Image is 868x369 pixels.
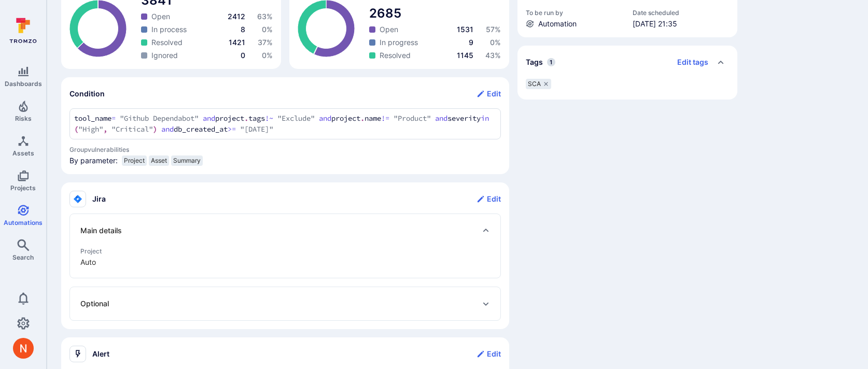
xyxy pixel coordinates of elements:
h2: Jira [92,194,106,204]
span: 1 [547,58,555,66]
span: 0 % [490,38,501,47]
span: 0 [241,51,245,60]
span: SCA [528,80,541,88]
button: Edit [477,191,501,207]
button: Edit tags [669,54,708,70]
div: Neeren Patki [13,338,34,359]
div: ticket fields overview [69,214,501,321]
span: 8 [241,25,245,34]
span: Project [80,247,490,255]
span: 1531 [457,25,473,34]
button: Edit [477,86,501,102]
span: Dashboards [5,80,42,88]
span: Open [380,24,398,35]
div: Main details [80,222,490,239]
span: Summary [173,157,201,165]
span: 57 % [486,25,501,34]
span: Projects [10,184,36,192]
button: Edit [477,346,501,362]
span: 1421 [229,38,245,47]
span: In progress [380,37,418,48]
span: Assets [12,149,34,157]
div: Collapse tags [517,46,737,79]
span: Date scheduled [633,9,729,17]
h2: Condition [69,89,105,99]
span: By parameter: [69,155,118,170]
span: Search [12,253,34,261]
span: ticket project [80,257,490,267]
span: Asset [151,157,167,165]
span: In process [151,24,187,35]
span: Main details [80,225,122,236]
span: [DATE] 21:35 [633,19,729,29]
span: 43 % [485,51,501,60]
span: 1145 [457,51,473,60]
section: Jira action widget [61,182,509,329]
span: Risks [15,115,32,122]
span: 37 % [258,38,273,47]
div: SCA [526,79,551,89]
span: Resolved [151,37,183,48]
span: Automations [4,219,43,226]
span: Project [124,157,145,165]
textarea: Add condition [74,113,496,135]
span: Optional [80,299,109,309]
span: 0 % [262,51,273,60]
span: Automation [538,19,577,29]
span: Open [151,11,170,22]
span: 63 % [257,12,273,21]
span: 2412 [228,12,245,21]
span: total [369,5,501,22]
h2: Alert [92,349,109,359]
span: 0 % [262,25,273,34]
div: Optional [80,295,490,312]
span: 9 [469,38,473,47]
span: Group vulnerabilities [69,146,501,153]
img: ACg8ocIprwjrgDQnDsNSk9Ghn5p5-B8DpAKWoJ5Gi9syOE4K59tr4Q=s96-c [13,338,34,359]
span: To be run by [526,9,622,17]
span: Ignored [151,50,178,61]
span: Resolved [380,50,411,61]
section: Condition widget [61,77,509,174]
h2: Tags [526,57,543,67]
